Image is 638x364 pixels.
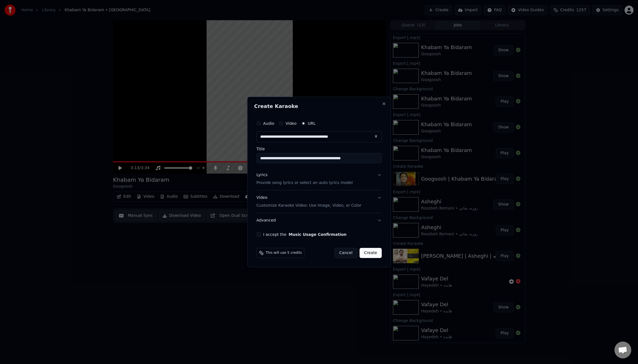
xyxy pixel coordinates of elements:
div: Video [257,195,362,208]
span: This will use 5 credits [266,251,302,255]
p: Provide song lyrics or select an auto lyrics model [257,180,353,186]
label: Video [285,121,296,125]
button: LyricsProvide song lyrics or select an auto lyrics model [257,168,382,190]
div: Lyrics [257,172,267,178]
button: Cancel [335,248,357,258]
button: VideoCustomize Karaoke Video: Use Image, Video, or Color [257,190,382,213]
h2: Create Karaoke [254,104,384,109]
button: Create [360,248,382,258]
p: Customize Karaoke Video: Use Image, Video, or Color [257,203,362,208]
button: I accept the [289,232,346,236]
label: Title [257,147,382,151]
button: Advanced [257,213,382,228]
label: Audio [263,121,275,125]
label: I accept the [263,232,347,236]
label: URL [308,121,316,125]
